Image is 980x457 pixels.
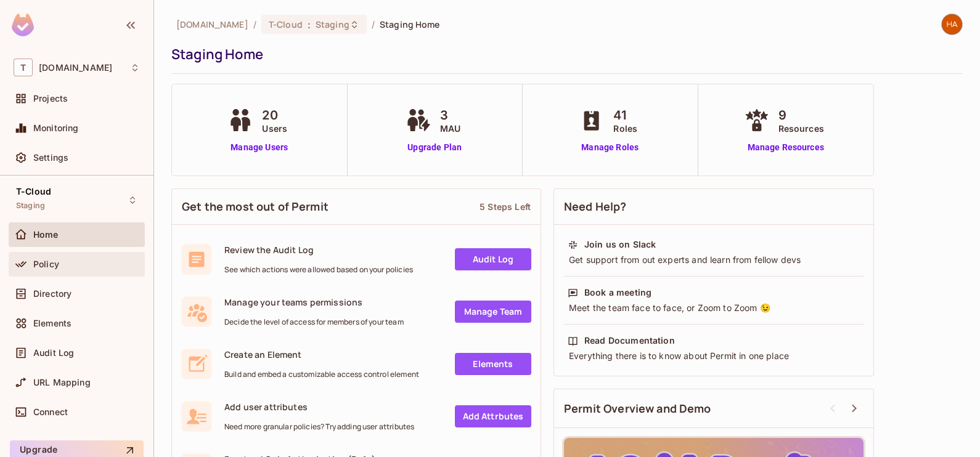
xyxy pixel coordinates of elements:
[224,265,413,275] span: See which actions were allowed based on your policies
[33,259,59,269] span: Policy
[316,18,349,30] span: Staging
[224,370,419,379] span: Build and embed a customizable access control element
[778,106,824,124] span: 9
[224,317,404,327] span: Decide the level of access for members of your team
[33,378,91,387] span: URL Mapping
[440,106,460,124] span: 3
[33,348,74,358] span: Audit Log
[171,45,957,63] div: Staging Home
[568,350,860,362] div: Everything there is to know about Permit in one place
[480,201,531,212] div: 5 Steps Left
[33,407,68,417] span: Connect
[568,302,860,314] div: Meet the team face to face, or Zoom to Zoom 😉
[39,63,112,73] span: Workspace: t-mobile.com
[262,106,287,124] span: 20
[224,296,404,308] span: Manage your teams permissions
[33,123,79,133] span: Monitoring
[568,254,860,266] div: Get support from out experts and learn from fellow devs
[584,238,656,251] div: Join us on Slack
[253,18,256,30] li: /
[372,18,375,30] li: /
[584,334,675,347] div: Read Documentation
[224,401,414,413] span: Add user attributes
[613,122,637,135] span: Roles
[225,141,293,154] a: Manage Users
[12,14,34,36] img: SReyMgAAAABJRU5ErkJggg==
[33,289,71,299] span: Directory
[307,20,311,30] span: :
[403,141,467,154] a: Upgrade Plan
[380,18,440,30] span: Staging Home
[440,122,460,135] span: MAU
[224,349,419,360] span: Create an Element
[613,106,637,124] span: 41
[455,353,531,375] a: Elements
[455,405,531,427] a: Add Attrbutes
[455,301,531,323] a: Manage Team
[262,122,287,135] span: Users
[33,230,59,240] span: Home
[224,244,413,256] span: Review the Audit Log
[176,18,248,30] span: the active workspace
[778,122,824,135] span: Resources
[224,422,414,432] span: Need more granular policies? Try adding user attributes
[269,18,303,30] span: T-Cloud
[33,153,68,163] span: Settings
[33,94,68,103] span: Projects
[14,59,33,76] span: T
[741,141,830,154] a: Manage Resources
[584,286,651,299] div: Book a meeting
[455,248,531,270] a: Audit Log
[942,14,962,34] img: harani.arumalla1@t-mobile.com
[16,187,51,196] span: T-Cloud
[564,401,711,416] span: Permit Overview and Demo
[564,199,627,214] span: Need Help?
[182,199,329,214] span: Get the most out of Permit
[16,201,45,211] span: Staging
[33,318,71,328] span: Elements
[576,141,643,154] a: Manage Roles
